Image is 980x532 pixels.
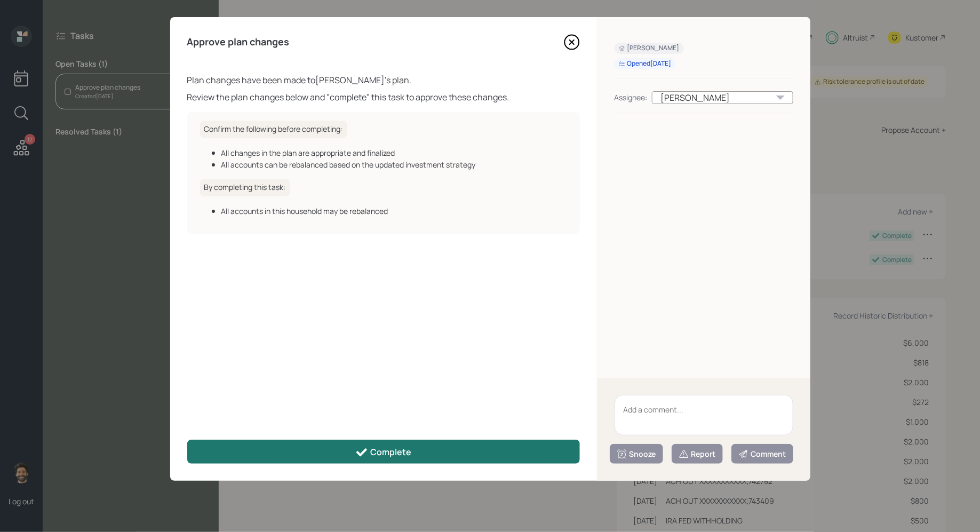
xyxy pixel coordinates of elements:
[221,147,567,158] div: All changes in the plan are appropriate and finalized
[355,446,411,459] div: Complete
[619,59,672,68] div: Opened [DATE]
[187,91,580,104] div: Review the plan changes below and "complete" this task to approve these changes.
[615,92,648,103] div: Assignee:
[187,36,290,48] h4: Approve plan changes
[221,159,567,170] div: All accounts can be rebalanced based on the updated investment strategy
[738,449,786,459] div: Comment
[187,440,580,464] button: Complete
[679,449,716,459] div: Report
[617,449,656,459] div: Snooze
[610,444,663,464] button: Snooze
[619,44,680,53] div: [PERSON_NAME]
[652,91,793,104] div: [PERSON_NAME]
[221,205,567,217] div: All accounts in this household may be rebalanced
[672,444,723,464] button: Report
[731,444,793,464] button: Comment
[200,121,347,138] h6: Confirm the following before completing:
[187,74,580,86] div: Plan changes have been made to [PERSON_NAME] 's plan.
[200,179,290,196] h6: By completing this task:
